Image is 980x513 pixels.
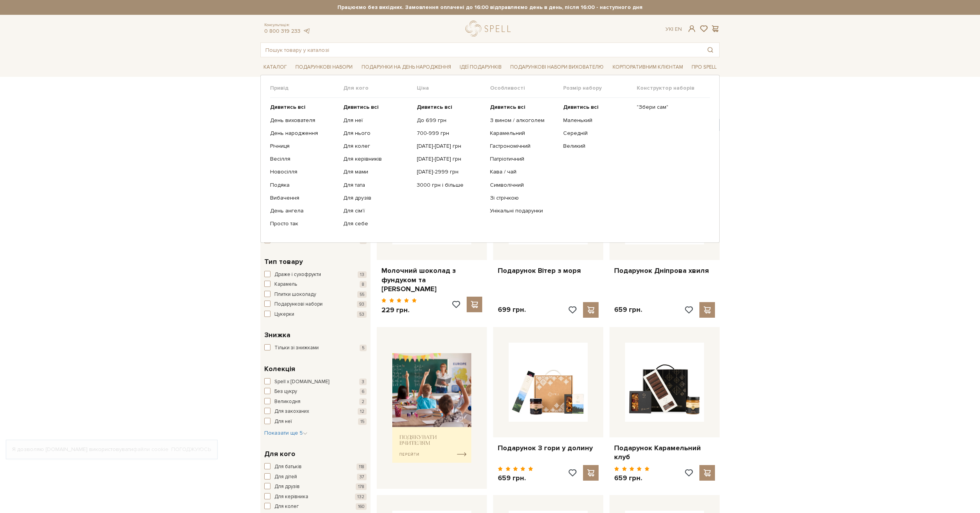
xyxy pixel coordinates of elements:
a: З вином / алкоголем [490,117,557,124]
button: Для закоханих 12 [264,408,367,416]
span: Для закоханих [274,408,309,416]
button: Карамель 8 [264,281,367,288]
button: Для керівника 132 [264,493,367,501]
span: Консультація: [264,23,310,28]
b: Дивитись всі [417,104,452,110]
a: Подарунки на День народження [358,61,454,73]
a: logo [465,21,514,37]
a: Для нього [343,130,411,137]
a: En [675,26,682,32]
a: День ангела [270,207,337,214]
span: Spell x [DOMAIN_NAME] [274,378,329,386]
span: 160 [356,503,367,510]
span: Для друзів [274,483,300,491]
span: Для дітей [274,473,297,481]
span: 37 [357,474,367,480]
span: Ціна [417,85,490,92]
a: "Збери сам" [637,104,704,111]
p: 659 грн. [498,474,533,483]
a: Зі стрічкою [490,195,557,202]
b: Дивитись всі [270,104,306,110]
img: banner [392,353,471,463]
b: Дивитись всі [490,104,525,110]
a: Новосілля [270,168,337,175]
span: Подарункові набори [274,301,323,308]
a: До 699 грн [417,117,484,124]
a: Каталог [260,61,290,73]
a: Річниця [270,143,337,150]
span: 13 [358,271,367,278]
a: Молочний шоколад з фундуком та [PERSON_NAME] [381,266,482,294]
a: Дивитись всі [343,104,411,111]
b: Дивитись всі [343,104,379,110]
span: 12 [358,408,367,415]
div: Ук [666,26,682,33]
a: Подарунок Карамельний клуб [614,444,715,462]
span: 5 [360,345,367,351]
a: День народження [270,130,337,137]
a: Про Spell [688,61,720,73]
p: 699 грн. [498,305,526,314]
a: 0 800 319 233 [264,28,300,34]
div: Каталог [260,75,720,243]
span: Для колег [274,503,299,511]
button: Подарункові набори 93 [264,301,367,308]
span: 53 [357,311,367,318]
a: Кава / чай [490,168,557,175]
a: День вихователя [270,117,337,124]
a: файли cookie [133,446,169,453]
a: Подарункові набори [292,61,356,73]
span: Для неї [274,418,292,426]
button: Для друзів 178 [264,483,367,491]
span: 2 [359,398,367,405]
span: Для кого [264,449,295,459]
span: Показати ще 5 [264,430,307,436]
a: Дивитись всі [563,104,631,111]
a: [DATE]-2999 грн [417,168,484,175]
span: 8 [360,281,367,288]
a: Для сім'ї [343,207,411,214]
span: Карамель [274,281,297,288]
span: 93 [357,301,367,308]
span: 6 [360,388,367,395]
a: 700-999 грн [417,130,484,137]
a: Подарунок Вітер з моря [498,266,599,275]
button: Для дітей 37 [264,473,367,481]
span: Для кого [343,85,416,92]
span: Тип товару [264,256,303,267]
span: 178 [356,483,367,490]
span: Цукерки [274,311,294,318]
span: Привід [270,85,343,92]
button: Для колег 160 [264,503,367,511]
a: Символічний [490,182,557,189]
a: Карамельний [490,130,557,137]
input: Пошук товару у каталозі [261,43,701,57]
span: Розмір набору [563,85,636,92]
a: Просто так [270,220,337,227]
a: Весілля [270,156,337,163]
a: Для тата [343,182,411,189]
a: Ідеї подарунків [457,61,505,73]
span: Драже і сухофрукти [274,271,321,279]
a: [DATE]-[DATE] грн [417,156,484,163]
a: Вибачення [270,195,337,202]
p: 229 грн. [381,306,417,315]
button: Пошук товару у каталозі [701,43,719,57]
a: Патріотичний [490,156,557,163]
a: Середній [563,130,631,137]
a: Для мами [343,168,411,175]
button: Цукерки 53 [264,311,367,318]
a: Унікальні подарунки [490,207,557,214]
span: 15 [358,418,367,425]
span: Колекція [264,364,295,374]
button: Для батьків 118 [264,463,367,471]
button: Показати ще 5 [264,429,307,437]
a: Для друзів [343,195,411,202]
a: Дивитись всі [270,104,337,111]
a: Подарункові набори вихователю [507,60,607,74]
span: | [672,26,673,32]
a: Дивитись всі [490,104,557,111]
span: Тільки зі знижками [274,344,319,352]
button: Для неї 15 [264,418,367,426]
span: 3 [359,379,367,385]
